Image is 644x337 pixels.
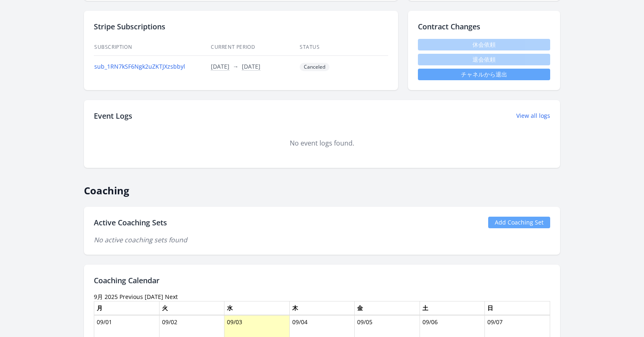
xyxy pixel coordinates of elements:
button: [DATE] [242,62,260,71]
div: No event logs found. [94,138,550,148]
span: 休会依頼 [418,39,550,50]
span: Canceled [300,63,329,71]
th: 金 [355,301,420,315]
a: チャネルから退出 [418,69,550,80]
a: Next [165,293,178,301]
th: Subscription [94,39,210,56]
a: View all logs [516,112,550,120]
time: 9月 2025 [94,293,118,301]
th: 土 [420,301,485,315]
th: 火 [159,301,224,315]
p: No active coaching sets found [94,235,550,245]
th: 月 [94,301,160,315]
a: sub_1RN7kSF6Ngk2uZKTJXzsbbyl [94,62,185,70]
h2: Coaching [84,178,560,197]
button: [DATE] [211,62,229,71]
span: → [233,62,239,70]
a: [DATE] [145,293,163,301]
a: Previous [119,293,143,301]
th: 木 [289,301,355,315]
h2: Contract Changes [418,21,550,32]
h2: Stripe Subscriptions [94,21,388,32]
th: 日 [485,301,550,315]
h2: Coaching Calendar [94,275,550,286]
th: 水 [224,301,290,315]
th: Current Period [210,39,299,56]
th: Status [299,39,388,56]
a: Add Coaching Set [488,217,550,228]
h2: Active Coaching Sets [94,217,167,228]
span: 退会依頼 [418,54,550,65]
h2: Event Logs [94,110,132,122]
